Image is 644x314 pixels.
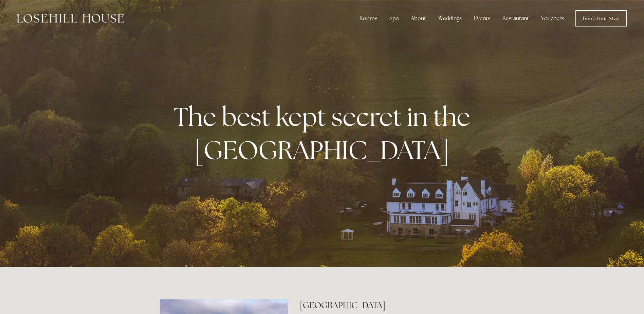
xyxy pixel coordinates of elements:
[536,12,569,25] a: Vouchers
[405,12,431,25] div: About
[575,10,627,27] a: Book Your Stay
[468,12,496,25] div: Events
[300,299,484,311] h2: [GEOGRAPHIC_DATA]
[384,12,404,25] div: Spa
[17,14,124,23] img: Losehill House
[433,12,467,25] div: Weddings
[174,100,476,167] strong: The best kept secret in the [GEOGRAPHIC_DATA]
[497,12,534,25] div: Restaurant
[354,12,383,25] div: Rooms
